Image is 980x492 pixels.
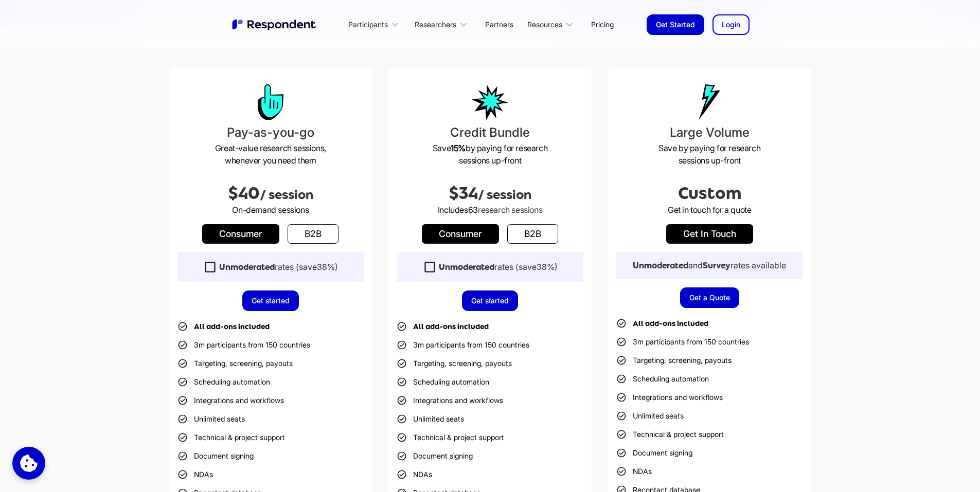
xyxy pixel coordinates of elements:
[616,123,803,142] h3: Large Volume
[439,262,494,272] strong: Unmoderated
[177,338,310,352] li: 3m participants from 150 countries
[477,12,522,37] a: Partners
[408,12,476,37] div: Researchers
[177,356,293,371] li: Targeting, screening, payouts
[633,260,786,271] div: and rates available
[616,390,723,405] li: Integrations and workflows
[616,353,732,368] li: Targeting, screening, payouts
[397,142,583,167] p: Save by paying for research sessions up-front
[177,123,364,142] h3: Pay-as-you-go
[397,204,583,216] p: Includes
[177,430,285,445] li: Technical & project support
[616,372,709,386] li: Scheduling automation
[202,224,279,244] a: Consumer
[583,12,622,37] a: Pricing
[288,224,338,244] a: b2b
[462,290,519,311] a: Get started
[527,20,562,30] div: Resources
[616,335,749,349] li: 3m participants from 150 countries
[397,430,504,445] li: Technical & project support
[260,188,313,202] span: / session
[680,287,739,308] a: Get a Quote
[397,467,432,482] li: NDAs
[177,142,364,167] p: Great-value research sessions, whenever you need them
[468,205,478,215] span: 63
[616,409,684,423] li: Unlimited seats
[616,427,724,442] li: Technical & project support
[397,338,529,352] li: 3m participants from 150 countries
[177,412,245,426] li: Unlimited seats
[397,393,503,408] li: Integrations and workflows
[413,322,489,331] strong: All add-ons included
[678,184,741,203] span: Custom
[449,184,478,203] span: $34
[397,123,583,142] h3: Credit Bundle
[666,224,753,244] a: get in touch
[422,224,499,244] a: Consumer
[177,375,270,389] li: Scheduling automation
[242,290,299,311] a: Get started
[507,224,558,244] a: b2b
[231,18,318,31] img: Untitled UI logotext
[537,262,555,272] span: 38%
[231,18,318,31] a: home
[397,375,489,389] li: Scheduling automation
[451,143,466,153] strong: 15%
[177,467,213,482] li: NDAs
[647,14,704,35] a: Get Started
[177,393,284,408] li: Integrations and workflows
[616,464,652,479] li: NDAs
[522,12,583,37] div: Resources
[397,449,473,463] li: Document signing
[177,449,254,463] li: Document signing
[317,262,335,272] span: 38%
[616,204,803,216] p: Get in touch for a quote
[343,12,408,37] div: Participants
[633,319,708,327] strong: All add-ons included
[415,20,456,30] div: Researchers
[228,184,260,203] span: $40
[219,262,338,272] div: rates (save )
[478,205,542,215] span: research sessions
[194,322,270,331] strong: All add-ons included
[478,188,531,202] span: / session
[348,20,388,30] div: Participants
[397,356,512,371] li: Targeting, screening, payouts
[616,446,692,460] li: Document signing
[439,262,558,272] div: rates (save )
[703,261,730,270] strong: Survey
[177,204,364,216] p: On-demand sessions
[397,412,464,426] li: Unlimited seats
[712,14,750,35] a: Login
[616,142,803,167] p: Save by paying for research sessions up-front
[219,262,275,272] strong: Unmoderated
[633,261,688,270] strong: Unmoderated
